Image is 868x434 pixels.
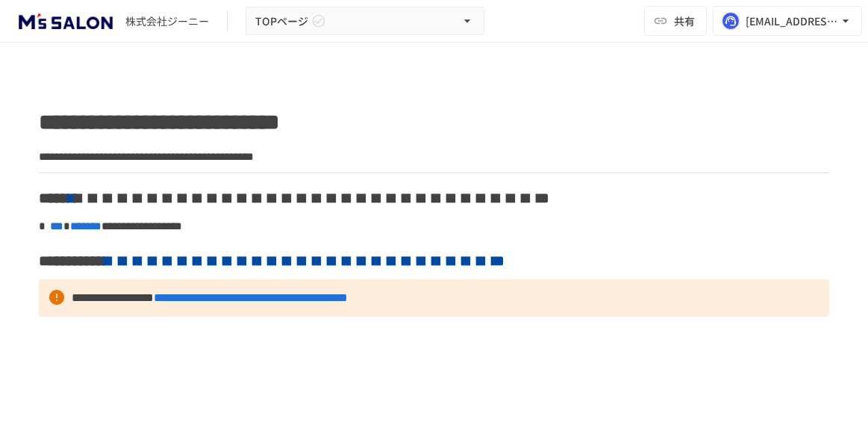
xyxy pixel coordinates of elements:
[746,12,838,31] div: [EMAIL_ADDRESS][DOMAIN_NAME]
[713,6,862,36] button: [EMAIL_ADDRESS][DOMAIN_NAME]
[125,13,209,29] div: 株式会社ジーニー
[644,6,707,36] button: 共有
[18,9,113,33] img: uR8vTSKdklMXEQDRv4syRcVic50bBT2x3lbNcVSK8BN
[255,12,308,31] span: TOPページ
[246,7,484,36] button: TOPページ
[674,13,695,29] span: 共有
